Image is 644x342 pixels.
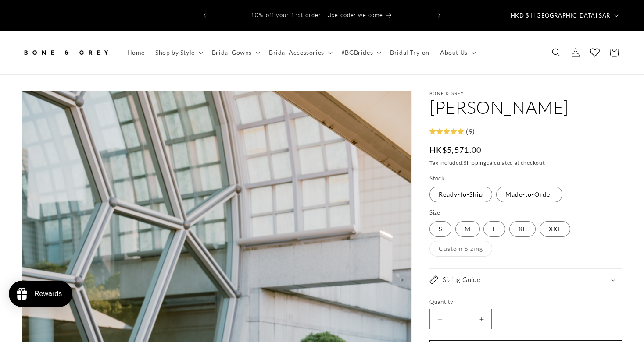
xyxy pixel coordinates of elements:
[429,241,492,257] label: Custom Sizing
[429,187,492,202] label: Ready-to-Ship
[509,221,536,237] label: XL
[212,49,252,56] span: Bridal Gowns
[150,43,207,62] summary: Shop by Style
[429,208,441,217] legend: Size
[511,11,610,20] span: HKD $ | [GEOGRAPHIC_DATA] SAR
[483,221,505,237] label: L
[464,159,487,166] a: Shipping
[547,43,566,62] summary: Search
[264,43,336,62] summary: Bridal Accessories
[455,221,480,237] label: M
[341,49,373,56] span: #BGBrides
[19,40,113,66] a: Bone and Grey Bridal
[429,174,445,183] legend: Stock
[429,269,622,291] summary: Sizing Guide
[429,144,481,156] span: HK$5,571.00
[496,187,562,202] label: Made-to-Order
[207,43,264,62] summary: Bridal Gowns
[429,221,451,237] label: S
[251,11,383,18] span: 10% off your first order | Use code: welcome
[464,125,475,138] div: (9)
[540,221,570,237] label: XXL
[336,43,385,62] summary: #BGBrides
[440,49,468,56] span: About Us
[435,43,479,62] summary: About Us
[385,43,435,62] a: Bridal Try-on
[34,290,62,298] div: Rewards
[429,298,622,307] label: Quantity
[122,43,150,62] a: Home
[429,91,622,96] p: Bone & Grey
[127,49,145,56] span: Home
[195,7,215,24] button: Previous announcement
[429,96,622,119] h1: [PERSON_NAME]
[429,7,449,24] button: Next announcement
[155,49,195,56] span: Shop by Style
[429,159,622,167] div: Tax included. calculated at checkout.
[390,49,429,56] span: Bridal Try-on
[269,49,324,56] span: Bridal Accessories
[505,7,622,24] button: HKD $ | [GEOGRAPHIC_DATA] SAR
[443,275,480,284] h2: Sizing Guide
[22,43,110,62] img: Bone and Grey Bridal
